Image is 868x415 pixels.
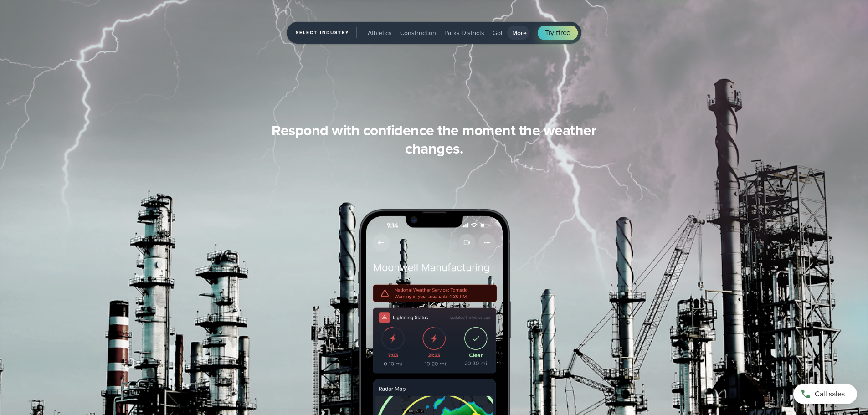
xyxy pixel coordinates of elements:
[444,28,484,38] span: Parks Districts
[508,26,530,40] button: More
[815,389,845,400] span: Call sales
[545,27,570,38] span: Try free
[368,28,392,38] span: Athletics
[364,26,395,40] button: Athletics
[554,27,558,38] span: it
[400,28,436,38] span: Construction
[489,26,508,40] button: Golf
[793,384,857,404] a: Call sales
[259,121,609,158] h3: Respond with confidence the moment the weather changes.
[396,26,440,40] button: Construction
[493,28,504,38] span: Golf
[296,27,357,38] span: Select Industry
[512,28,527,38] span: More
[441,26,488,40] button: Parks Districts
[538,26,578,40] a: Tryitfree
